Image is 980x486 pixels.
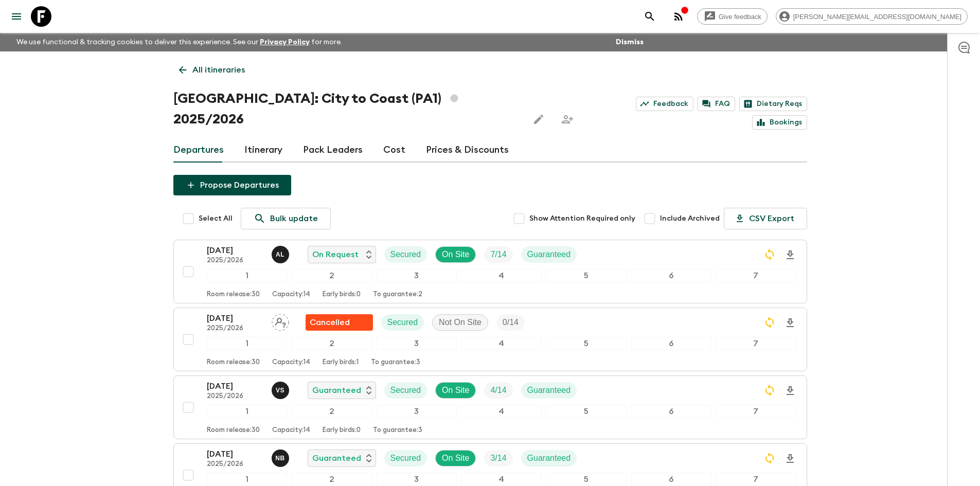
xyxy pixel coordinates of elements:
[270,212,318,225] p: Bulk update
[716,405,796,418] div: 7
[546,405,627,418] div: 5
[173,308,807,371] button: [DATE]2025/2026Assign pack leaderFlash Pack cancellationSecuredNot On SiteTrip Fill1234567Room re...
[241,208,331,229] a: Bulk update
[529,213,635,224] span: Show Attention Required only
[784,317,796,329] svg: Download Onboarding
[272,426,310,435] p: Capacity: 14
[461,405,542,418] div: 4
[373,426,422,435] p: To guarantee: 3
[376,473,457,486] div: 3
[6,6,27,27] button: menu
[784,453,796,465] svg: Download Onboarding
[272,317,289,325] span: Assign pack leader
[291,405,372,418] div: 2
[713,13,767,21] span: Give feedback
[173,175,291,195] button: Propose Departures
[260,39,310,46] a: Privacy Policy
[173,60,251,80] a: All itineraries
[546,337,627,350] div: 5
[557,109,578,130] span: Share this itinerary
[383,138,405,163] a: Cost
[776,8,968,25] div: [PERSON_NAME][EMAIL_ADDRESS][DOMAIN_NAME]
[435,382,476,399] div: On Site
[384,450,427,466] div: Secured
[276,386,284,394] p: v S
[631,473,711,486] div: 6
[207,269,288,282] div: 1
[527,248,571,261] p: Guaranteed
[207,358,260,367] p: Room release: 30
[312,452,361,464] p: Guaranteed
[275,454,285,462] p: N B
[484,450,512,466] div: Trip Fill
[207,244,263,257] p: [DATE]
[631,405,711,418] div: 6
[384,382,427,399] div: Secured
[716,269,796,282] div: 7
[323,291,361,299] p: Early birds: 0
[660,213,720,224] span: Include Archived
[312,384,361,397] p: Guaranteed
[323,426,361,435] p: Early birds: 0
[272,385,291,393] span: vincent Scott
[527,452,571,464] p: Guaranteed
[546,473,627,486] div: 5
[276,250,284,259] p: A L
[490,384,506,397] p: 4 / 14
[306,314,373,331] div: Flash Pack cancellation
[763,248,776,261] svg: Sync Required - Changes detected
[272,246,291,263] button: AL
[173,88,520,130] h1: [GEOGRAPHIC_DATA]: City to Coast (PA1) 2025/2026
[291,269,372,282] div: 2
[207,291,260,299] p: Room release: 30
[426,138,509,163] a: Prices & Discounts
[373,291,422,299] p: To guarantee: 2
[384,246,427,263] div: Secured
[528,109,549,130] button: Edit this itinerary
[173,240,807,303] button: [DATE]2025/2026Abdiel LuisOn RequestSecuredOn SiteTrip FillGuaranteed1234567Room release:30Capaci...
[636,97,693,111] a: Feedback
[442,452,469,464] p: On Site
[207,325,263,333] p: 2025/2026
[442,384,469,397] p: On Site
[432,314,488,331] div: Not On Site
[439,316,482,329] p: Not On Site
[207,460,263,469] p: 2025/2026
[546,269,627,282] div: 5
[207,380,263,392] p: [DATE]
[207,448,263,460] p: [DATE]
[442,248,469,261] p: On Site
[376,405,457,418] div: 3
[784,249,796,261] svg: Download Onboarding
[207,473,288,486] div: 1
[207,405,288,418] div: 1
[173,375,807,439] button: [DATE]2025/2026vincent ScottGuaranteedSecuredOn SiteTrip FillGuaranteed1234567Room release:30Capa...
[697,8,768,25] a: Give feedback
[173,138,224,163] a: Departures
[192,64,245,76] p: All itineraries
[490,452,506,464] p: 3 / 14
[631,269,711,282] div: 6
[387,316,418,329] p: Secured
[291,473,372,486] div: 2
[390,248,421,261] p: Secured
[312,248,359,261] p: On Request
[12,33,346,51] p: We use functional & tracking cookies to deliver this experience. See our for more.
[207,257,263,265] p: 2025/2026
[199,213,233,224] span: Select All
[207,392,263,401] p: 2025/2026
[371,358,420,367] p: To guarantee: 3
[323,358,359,367] p: Early birds: 1
[272,453,291,461] span: Nafise Blake
[763,384,776,397] svg: Sync Required - Changes detected
[381,314,424,331] div: Secured
[207,426,260,435] p: Room release: 30
[272,249,291,257] span: Abdiel Luis
[763,452,776,464] svg: Sync Required - Changes detected
[390,452,421,464] p: Secured
[788,13,967,21] span: [PERSON_NAME][EMAIL_ADDRESS][DOMAIN_NAME]
[461,337,542,350] div: 4
[435,450,476,466] div: On Site
[784,385,796,397] svg: Download Onboarding
[763,316,776,329] svg: Sync Required - Changes detected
